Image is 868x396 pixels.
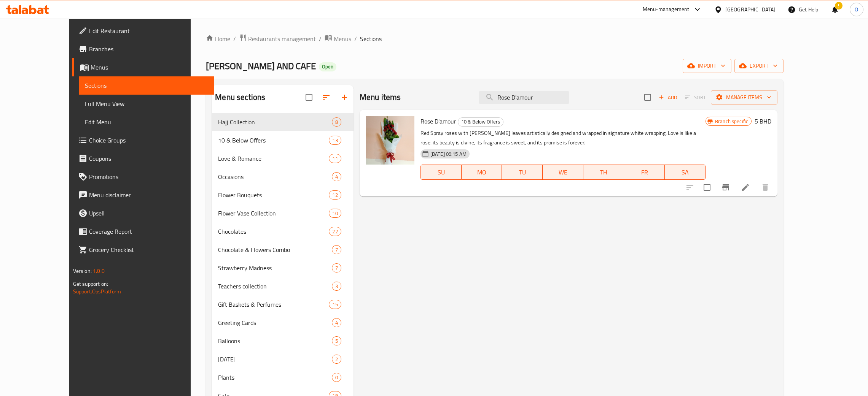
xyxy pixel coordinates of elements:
a: Promotions [72,168,214,186]
button: import [683,59,731,73]
div: Teachers collection [218,282,331,291]
span: Sort sections [317,88,335,106]
span: Select section first [680,92,711,103]
a: Menus [325,34,351,44]
span: Branches [89,44,208,54]
button: delete [756,178,774,196]
span: Hajj Collection [218,117,331,127]
a: Edit Menu [79,113,214,131]
span: Select to update [699,179,715,195]
div: Flower Bouquets12 [212,186,353,204]
div: items [329,209,341,218]
span: [PERSON_NAME] AND CAFE [206,57,316,74]
button: SU [420,165,462,180]
span: Menus [334,34,351,43]
a: Sections [79,76,214,95]
a: Menu disclaimer [72,186,214,204]
span: Edit Restaurant [89,26,208,35]
div: Teachers collection3 [212,277,353,295]
span: 11 [329,155,341,162]
span: 7 [332,246,341,253]
span: 10 & Below Offers [458,117,503,126]
a: Full Menu View [79,95,214,113]
button: export [734,59,784,73]
div: Chocolate & Flowers Combo7 [212,241,353,259]
span: import [689,61,725,71]
span: Greeting Cards [218,318,331,327]
span: Balloons [218,336,331,345]
p: Red Spray roses with [PERSON_NAME] leaves artistically designed and wrapped in signature white wr... [420,128,706,147]
span: 13 [329,137,341,144]
span: Upsell [89,209,208,218]
a: Home [206,34,230,43]
span: 22 [329,228,341,235]
div: items [332,336,341,345]
span: Love & Romance [218,154,329,163]
div: Open [319,62,336,71]
span: 7 [332,265,341,272]
div: items [332,355,341,364]
span: Menus [91,63,208,72]
button: MO [462,165,502,180]
a: Edit menu item [741,183,750,192]
span: Select all sections [301,89,317,105]
span: [DATE] 09:15 AM [427,150,470,158]
span: Coupons [89,154,208,163]
span: Restaurants management [248,34,316,43]
span: Menu disclaimer [89,190,208,200]
span: 3 [332,283,341,290]
span: 8 [332,119,341,126]
span: 4 [332,319,341,326]
div: Flower Vase Collection10 [212,204,353,222]
span: MO [465,167,499,178]
div: Gift Baskets & Perfumes15 [212,295,353,314]
div: items [332,318,341,327]
h2: Menu items [360,92,401,103]
button: Branch-specific-item [717,178,735,196]
span: Promotions [89,172,208,181]
span: Manage items [717,93,771,102]
span: Occasions [218,172,331,181]
li: / [233,34,236,43]
nav: breadcrumb [206,34,784,44]
span: 12 [329,192,341,199]
span: FR [627,167,662,178]
span: Flower Vase Collection [218,209,329,218]
div: items [332,117,341,127]
div: Greeting Cards4 [212,314,353,332]
span: 2 [332,356,341,363]
span: O [855,5,858,14]
span: Gift Baskets & Perfumes [218,300,329,309]
span: TU [505,167,540,178]
a: Upsell [72,204,214,222]
button: Add section [335,88,354,106]
span: 10 & Below Offers [218,136,329,145]
button: FR [624,165,665,180]
div: items [332,282,341,291]
div: items [329,136,341,145]
span: SU [424,167,459,178]
div: items [329,154,341,163]
span: [DATE] [218,355,331,364]
div: Balloons5 [212,332,353,350]
span: 10 [329,210,341,217]
span: 0 [332,374,341,381]
span: Open [319,63,336,70]
div: Love & Romance11 [212,149,353,168]
a: Branches [72,40,214,58]
span: Chocolate & Flowers Combo [218,245,331,254]
span: Plants [218,373,331,382]
span: 5 [332,337,341,345]
a: Restaurants management [239,34,316,44]
span: Rose D'amour [420,116,456,127]
span: 4 [332,173,341,181]
button: Manage items [711,90,777,105]
div: Flower Bouquets [218,190,329,200]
